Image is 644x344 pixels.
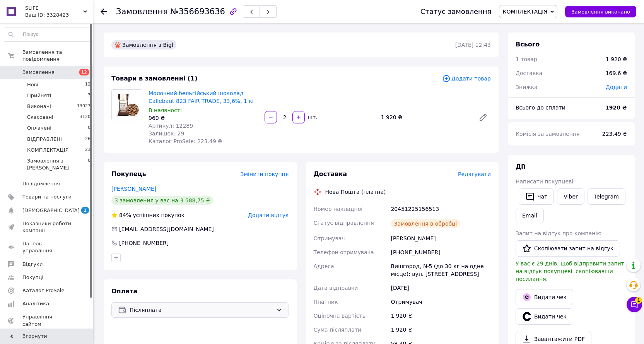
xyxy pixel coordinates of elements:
[635,297,642,304] span: 1
[25,12,93,19] div: Ваш ID: 3328423
[389,309,492,323] div: 1 920 ₴
[420,8,492,15] div: Статус замовлення
[516,131,580,137] span: Комісія за замовлення
[85,136,91,143] span: 26
[149,130,184,137] span: Залишок: 29
[111,186,156,192] a: [PERSON_NAME]
[601,65,632,82] div: 169.6 ₴
[111,75,198,82] span: Товари в замовленні (1)
[519,188,554,205] button: Чат
[516,208,544,223] button: Email
[22,193,72,200] span: Товари та послуги
[389,245,492,259] div: [PHONE_NUMBER]
[85,81,91,88] span: 12
[22,220,72,234] span: Показники роботи компанії
[565,6,636,17] button: Замовлення виконано
[101,8,107,15] div: Повернутися назад
[27,136,62,143] span: ВІДПРАВЛЕНІ
[85,147,91,154] span: 23
[88,125,91,132] span: 0
[455,42,491,48] time: [DATE] 12:43
[314,285,358,291] span: Дата відправки
[22,300,49,307] span: Аналітика
[516,308,573,325] button: Видати чек
[27,114,53,121] span: Скасовані
[516,70,542,76] span: Доставка
[27,157,88,171] span: Замовлення з [PERSON_NAME]
[149,123,193,129] span: Артикул: 12289
[80,114,91,121] span: 3120
[306,113,318,121] div: шт.
[111,40,176,50] div: Замовлення з Bigl
[314,170,347,178] span: Доставка
[314,220,374,226] span: Статус відправлення
[314,299,338,305] span: Платник
[27,103,51,110] span: Виконані
[248,212,289,218] span: Додати відгук
[516,230,601,236] span: Запит на відгук про компанію
[119,226,214,232] span: [EMAIL_ADDRESS][DOMAIN_NAME]
[314,327,362,333] span: Сума післяплати
[111,288,137,295] span: Оплата
[516,289,573,305] button: Видати чек
[389,202,492,216] div: 20451225156513
[116,7,168,16] span: Замовлення
[22,207,80,214] span: [DEMOGRAPHIC_DATA]
[170,7,225,16] span: №356693636
[606,84,627,90] span: Додати
[119,212,131,218] span: 84%
[79,69,89,75] span: 12
[389,323,492,337] div: 1 920 ₴
[314,313,366,319] span: Оціночна вартість
[516,104,565,111] span: Всього до сплати
[571,9,630,15] span: Замовлення виконано
[22,180,60,187] span: Повідомлення
[389,281,492,295] div: [DATE]
[516,240,620,257] button: Скопіювати запит на відгук
[22,69,55,76] span: Замовлення
[314,235,345,241] span: Отримувач
[149,107,182,113] span: В наявності
[81,207,89,214] span: 1
[149,90,255,104] a: Молочний бельгійський шоколад Callebaut 823 FAIR TRADE, 33,6%, 1 кг
[389,259,492,281] div: Вишгород, №5 (до 30 кг на одне місце): вул. [STREET_ADDRESS]
[606,55,627,63] div: 1 920 ₴
[602,131,627,137] span: 223.49 ₴
[111,196,213,205] div: 3 замовлення у вас на 3 588,75 ₴
[27,92,51,99] span: Прийняті
[118,239,169,247] div: [PHONE_NUMBER]
[149,114,258,122] div: 960 ₴
[516,178,573,185] span: Написати покупцеві
[22,49,93,63] span: Замовлення та повідомлення
[516,41,540,48] span: Всього
[77,103,91,110] span: 13027
[22,313,72,327] span: Управління сайтом
[588,188,625,205] a: Telegram
[4,27,91,41] input: Пошук
[391,219,460,228] div: Замовлення в обробці
[22,274,43,281] span: Покупці
[557,188,584,205] a: Viber
[442,74,491,83] span: Додати товар
[88,157,91,171] span: 0
[389,231,492,245] div: [PERSON_NAME]
[323,188,388,196] div: Нова Пошта (платна)
[627,297,642,312] button: Чат з покупцем1
[149,138,222,144] span: Каталог ProSale: 223.49 ₴
[502,9,547,15] span: КОМПЛЕКТАЦІЯ
[389,295,492,309] div: Отримувач
[516,56,537,62] span: 1 товар
[27,81,38,88] span: Нові
[605,104,627,111] b: 1920 ₴
[516,84,538,90] span: Знижка
[314,263,334,269] span: Адреса
[314,206,363,212] span: Номер накладної
[516,163,525,170] span: Дії
[516,260,624,282] span: У вас є 29 днів, щоб відправити запит на відгук покупцеві, скопіювавши посилання.
[241,171,289,177] span: Змінити покупця
[458,171,491,177] span: Редагувати
[27,125,51,132] span: Оплачені
[378,112,472,123] div: 1 920 ₴
[27,147,68,154] span: КОМПЛЕКТАЦІЯ
[25,5,83,12] span: SLIFE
